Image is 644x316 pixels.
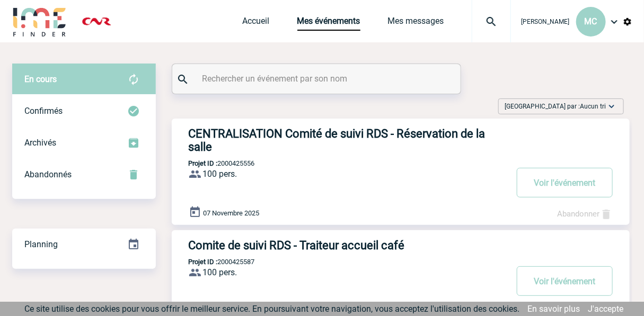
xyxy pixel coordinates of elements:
span: En cours [25,74,57,84]
div: Retrouvez ici tous vos évènements avant confirmation [12,64,156,95]
span: Ce site utilise des cookies pour vous offrir le meilleur service. En poursuivant votre navigation... [25,304,520,314]
span: Confirmés [25,106,63,116]
span: 100 pers. [203,268,237,278]
b: Projet ID : [189,159,218,167]
input: Rechercher un événement par son nom [200,71,436,86]
a: Comite de suivi RDS - Traiteur accueil café [172,239,630,252]
a: Accueil [243,16,270,31]
span: [PERSON_NAME] [522,18,570,25]
span: Planning [25,239,58,249]
button: Voir l'événement [517,168,613,197]
span: 100 pers. [203,169,237,179]
span: 07 Novembre 2025 [204,209,260,217]
a: Abandonner [558,209,613,219]
p: 2000425556 [172,159,255,167]
h3: Comite de suivi RDS - Traiteur accueil café [189,239,507,252]
a: Mes messages [388,16,444,31]
span: MC [585,16,597,26]
a: J'accepte [588,304,624,314]
h3: CENTRALISATION Comité de suivi RDS - Réservation de la salle [189,127,507,154]
div: Retrouvez ici tous vos événements annulés [12,159,156,191]
button: Voir l'événement [517,266,613,296]
a: Planning [12,228,156,259]
span: Archivés [25,138,57,148]
span: Aucun tri [580,103,606,110]
p: 2000425587 [172,258,255,266]
a: Mes événements [297,16,360,31]
img: IME-Finder [12,6,67,37]
span: Abandonnés [25,169,72,179]
div: Retrouvez ici tous les événements que vous avez décidé d'archiver [12,127,156,159]
a: CENTRALISATION Comité de suivi RDS - Réservation de la salle [172,127,630,154]
a: En savoir plus [528,304,580,314]
div: Retrouvez ici tous vos événements organisés par date et état d'avancement [12,229,156,260]
span: [GEOGRAPHIC_DATA] par : [505,101,606,112]
img: baseline_expand_more_white_24dp-b.png [606,101,617,112]
b: Projet ID : [189,258,218,266]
